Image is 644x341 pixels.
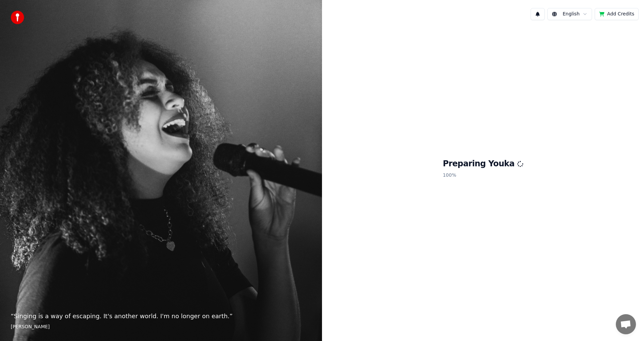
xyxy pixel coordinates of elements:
[595,8,639,20] button: Add Credits
[443,169,523,181] p: 100 %
[11,11,24,24] img: youka
[616,314,636,334] div: Open chat
[11,311,311,321] p: “ Singing is a way of escaping. It's another world. I'm no longer on earth. ”
[11,324,311,330] footer: [PERSON_NAME]
[443,159,523,169] h1: Preparing Youka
